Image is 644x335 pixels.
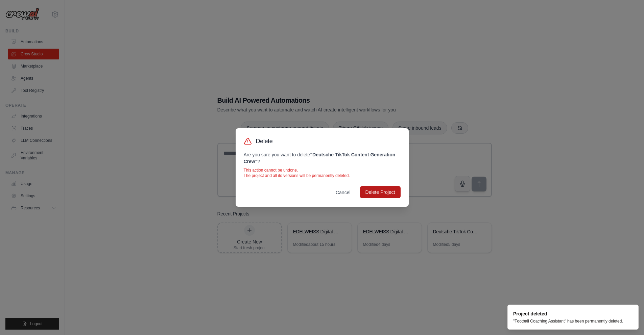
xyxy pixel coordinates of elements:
div: "Football Coaching Assistant" has been permanently deleted. [513,318,623,324]
div: Chat-Widget [610,303,644,335]
p: The project and all its versions will be permanently deleted. [244,173,401,178]
p: This action cannot be undone. [244,167,401,173]
button: Cancel [330,186,356,199]
iframe: Chat Widget [610,303,644,335]
button: Delete Project [360,186,401,198]
strong: " Deutsche TikTok Content Generation Crew " [244,152,396,164]
div: Project deleted [513,310,623,317]
h3: Delete [256,136,273,146]
p: Are you sure you want to delete ? [244,151,401,165]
